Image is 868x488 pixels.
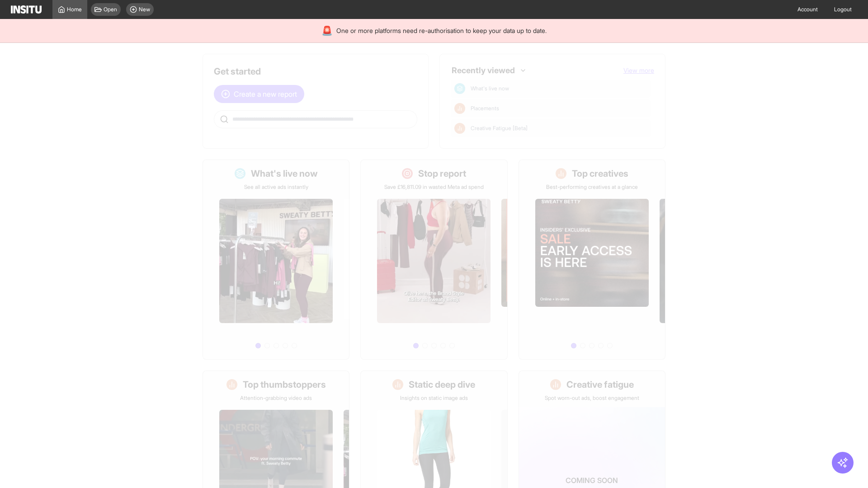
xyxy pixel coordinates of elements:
[67,6,82,13] span: Home
[104,6,117,13] span: Open
[11,5,42,14] img: Logo
[336,26,547,35] span: One or more platforms need re-authorisation to keep your data up to date.
[321,24,333,37] div: 🚨
[139,6,150,13] span: New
